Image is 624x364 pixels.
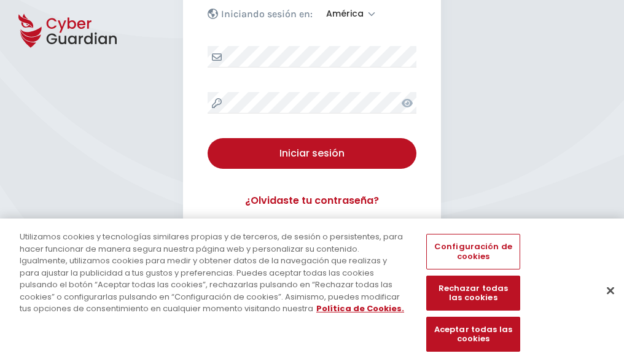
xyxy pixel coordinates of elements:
[217,146,407,161] div: Iniciar sesión
[426,276,520,311] button: Rechazar todas las cookies
[597,277,624,304] button: Cerrar
[426,317,520,352] button: Aceptar todas las cookies
[208,193,416,208] a: ¿Olvidaste tu contraseña?
[20,231,408,315] div: Utilizamos cookies y tecnologías similares propias y de terceros, de sesión o persistentes, para ...
[316,303,404,314] a: Más información sobre su privacidad, se abre en una nueva pestaña
[426,234,520,269] button: Configuración de cookies, Abre el cuadro de diálogo del centro de preferencias.
[208,138,416,169] button: Iniciar sesión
